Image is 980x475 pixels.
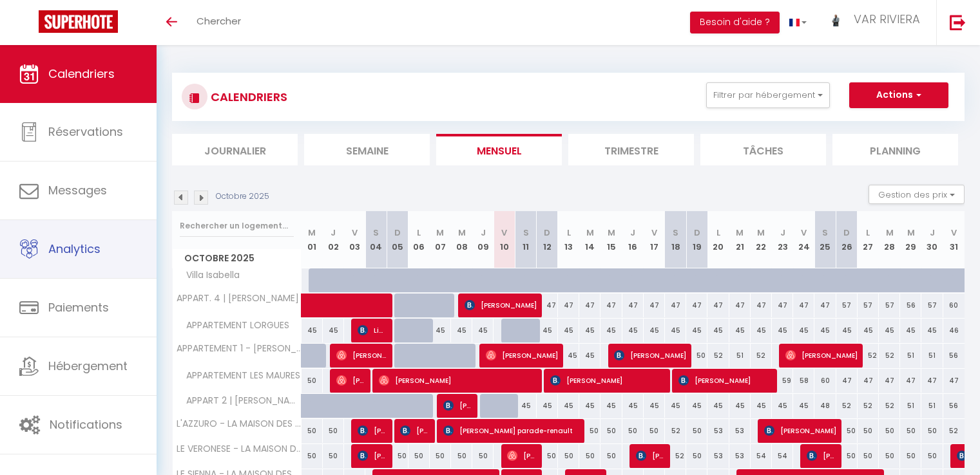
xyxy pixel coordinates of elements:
th: 10 [494,211,515,268]
span: [PERSON_NAME] [507,443,536,468]
div: 45 [900,319,921,342]
abbr: D [694,227,700,239]
th: 19 [686,211,707,268]
div: 53 [707,444,729,468]
div: 45 [729,319,751,342]
input: Rechercher un logement... [180,214,294,237]
th: 16 [622,211,644,268]
span: Chercher [197,14,241,28]
abbr: V [501,227,507,239]
div: 50 [686,344,707,368]
span: [PERSON_NAME] [358,443,387,468]
div: 45 [472,319,494,342]
abbr: S [373,227,379,239]
div: 45 [644,319,665,342]
th: 05 [387,211,408,268]
div: 45 [707,394,729,418]
th: 28 [879,211,900,268]
div: 50 [579,444,600,468]
div: 45 [686,394,707,418]
abbr: S [822,227,828,239]
div: 50 [879,419,900,443]
div: 45 [793,394,814,418]
abbr: V [651,227,657,239]
div: 50 [451,444,472,468]
abbr: M [886,227,894,239]
div: 50 [900,444,921,468]
button: Filtrer par hébergement [706,82,830,108]
th: 12 [537,211,558,268]
div: 52 [751,344,772,368]
p: Octobre 2025 [216,191,269,203]
div: 50 [600,419,622,443]
div: 46 [943,319,965,342]
span: Lignier [PERSON_NAME] [358,318,387,342]
div: 45 [430,319,451,342]
span: [PERSON_NAME] [379,368,539,393]
div: 47 [921,369,943,393]
div: 50 [323,419,344,443]
div: 52 [879,344,900,368]
div: 53 [729,444,751,468]
div: 47 [814,293,836,317]
li: Journalier [172,134,298,165]
th: 09 [472,211,494,268]
div: 57 [836,293,858,317]
span: [PERSON_NAME] [764,418,837,443]
th: 03 [344,211,365,268]
div: 45 [622,319,644,342]
abbr: V [352,227,358,239]
th: 26 [836,211,858,268]
div: 57 [879,293,900,317]
div: 50 [858,444,879,468]
div: 45 [558,394,579,418]
abbr: M [907,227,915,239]
div: 45 [579,394,600,418]
div: 45 [323,319,344,342]
div: 50 [472,444,494,468]
span: Octobre 2025 [173,249,301,268]
div: 56 [943,394,965,418]
div: 50 [644,419,665,443]
abbr: J [331,227,336,239]
div: 50 [558,444,579,468]
div: 52 [858,344,879,368]
th: 17 [644,211,665,268]
div: 50 [387,444,408,468]
span: [PERSON_NAME] [550,368,667,393]
th: 02 [323,211,344,268]
abbr: L [716,227,720,239]
li: Planning [832,134,958,165]
div: 45 [814,319,836,342]
abbr: M [757,227,765,239]
span: [PERSON_NAME] parade-renault [443,418,582,443]
th: 18 [665,211,686,268]
th: 08 [451,211,472,268]
abbr: M [436,227,444,239]
abbr: M [736,227,744,239]
abbr: L [567,227,571,239]
div: 54 [751,444,772,468]
div: 50 [600,444,622,468]
abbr: D [843,227,850,239]
div: 47 [943,369,965,393]
span: [PERSON_NAME] [614,343,687,368]
div: 50 [430,444,451,468]
div: 50 [836,419,858,443]
div: 45 [600,394,622,418]
div: 45 [665,319,686,342]
div: 52 [943,419,965,443]
span: Villa Isabella [175,268,243,283]
h3: CALENDRIERS [207,82,287,111]
div: 52 [665,419,686,443]
abbr: J [930,227,935,239]
li: Trimestre [568,134,694,165]
th: 22 [751,211,772,268]
div: 45 [558,319,579,342]
div: 57 [921,293,943,317]
div: 47 [751,293,772,317]
div: 45 [707,319,729,342]
abbr: M [458,227,466,239]
div: 47 [558,293,579,317]
div: 56 [900,293,921,317]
